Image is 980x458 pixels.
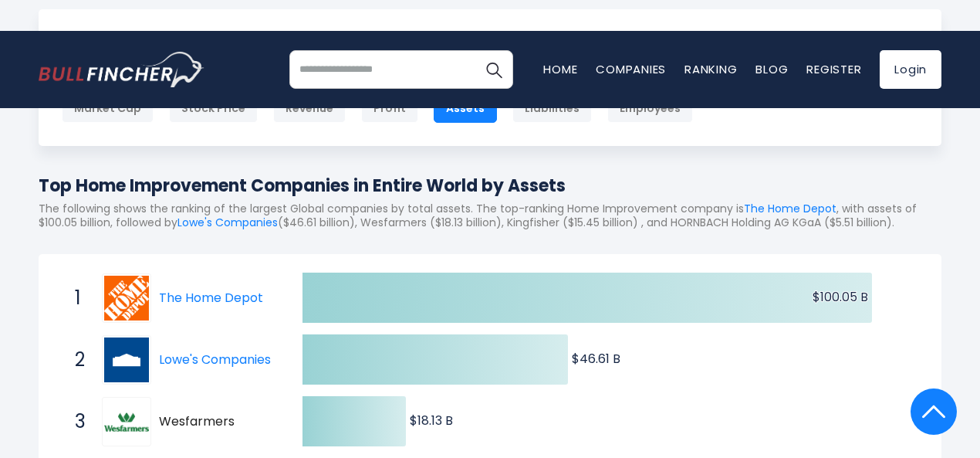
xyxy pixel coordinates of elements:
[813,288,868,306] text: $100.05 B
[39,52,204,87] img: bullfincher logo
[880,50,941,89] a: Login
[475,50,513,89] button: Search
[806,61,861,77] a: Register
[543,61,577,77] a: Home
[67,409,83,435] span: 3
[159,351,271,368] a: Lowe's Companies
[572,350,620,368] text: $46.61 B
[67,347,83,373] span: 2
[410,412,453,429] text: $18.13 B
[67,285,83,311] span: 1
[102,273,159,323] a: The Home Depot
[684,61,737,77] a: Ranking
[102,335,159,385] a: Lowe's Companies
[596,61,666,77] a: Companies
[39,52,204,87] a: Go to homepage
[744,201,836,216] a: The Home Depot
[159,289,263,307] a: The Home Depot
[104,412,149,432] img: Wesfarmers
[159,414,275,430] span: Wesfarmers
[39,202,941,229] p: The following shows the ranking of the largest Global companies by total assets. The top-ranking ...
[104,276,149,321] img: The Home Depot
[104,338,149,382] img: Lowe's Companies
[177,215,278,230] a: Lowe's Companies
[39,173,941,198] h1: Top Home Improvement Companies in Entire World by Assets
[755,61,788,77] a: Blog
